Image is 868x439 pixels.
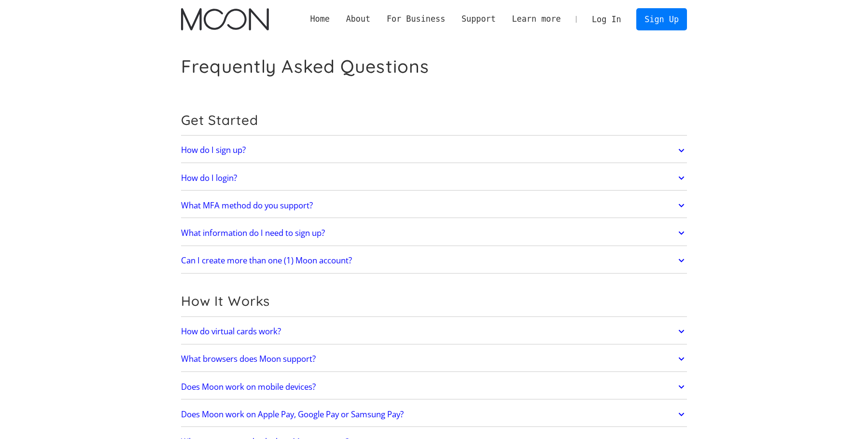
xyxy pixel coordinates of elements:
h2: How do virtual cards work? [181,327,281,336]
h2: What MFA method do you support? [181,201,313,210]
a: Sign Up [636,8,686,30]
div: About [338,13,378,25]
a: What browsers does Moon support? [181,349,687,369]
h2: How It Works [181,293,687,309]
img: Moon Logo [181,8,268,30]
h2: How do I sign up? [181,145,246,155]
a: Home [302,13,338,25]
h2: Does Moon work on Apple Pay, Google Pay or Samsung Pay? [181,410,404,419]
a: Log In [584,9,629,30]
div: For Business [378,13,453,25]
h2: What information do I need to sign up? [181,228,325,238]
h2: How do I login? [181,173,237,183]
a: Can I create more than one (1) Moon account? [181,250,687,271]
h1: Frequently Asked Questions [181,55,429,77]
h2: Get Started [181,112,687,128]
div: Support [453,13,504,25]
div: Support [462,13,496,25]
a: How do virtual cards work? [181,321,687,342]
a: Does Moon work on mobile devices? [181,377,687,397]
a: What information do I need to sign up? [181,223,687,243]
h2: Can I create more than one (1) Moon account? [181,256,352,265]
div: Learn more [512,13,560,25]
a: What MFA method do you support? [181,195,687,216]
a: How do I login? [181,168,687,188]
h2: What browsers does Moon support? [181,354,316,364]
div: Learn more [504,13,569,25]
a: How do I sign up? [181,140,687,161]
div: About [346,13,371,25]
a: home [181,8,268,30]
a: Does Moon work on Apple Pay, Google Pay or Samsung Pay? [181,404,687,425]
div: For Business [387,13,445,25]
h2: Does Moon work on mobile devices? [181,382,316,392]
